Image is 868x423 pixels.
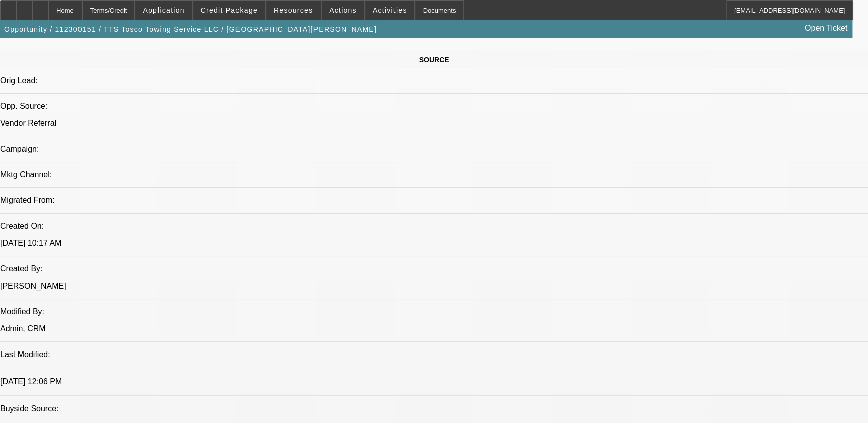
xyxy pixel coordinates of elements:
[322,1,364,20] button: Actions
[135,1,192,20] button: Application
[419,56,449,64] span: SOURCE
[201,6,258,14] span: Credit Package
[329,6,357,14] span: Actions
[266,1,321,20] button: Resources
[365,1,415,20] button: Activities
[274,6,313,14] span: Resources
[801,20,851,37] a: Open Ticket
[193,1,265,20] button: Credit Package
[373,6,407,14] span: Activities
[4,25,377,33] span: Opportunity / 112300151 / TTS Tosco Towing Service LLC / [GEOGRAPHIC_DATA][PERSON_NAME]
[143,6,184,14] span: Application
